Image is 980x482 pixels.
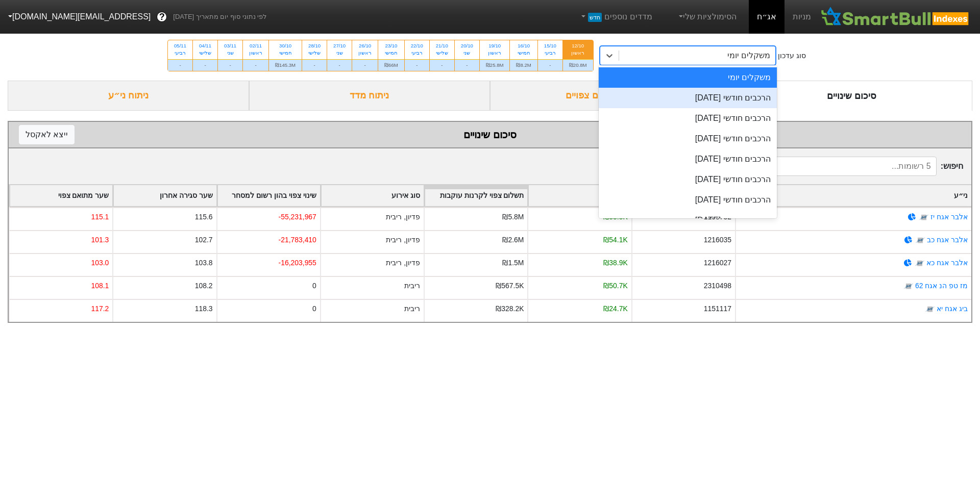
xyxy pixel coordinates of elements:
[352,59,378,71] div: -
[599,210,777,231] div: הרכבים חודשי [DATE]
[321,185,424,206] div: Toggle SortBy
[327,59,352,71] div: -
[569,42,587,49] div: 12/10
[404,281,420,291] div: ריבית
[302,59,327,71] div: -
[490,81,731,111] div: ביקושים והיצעים צפויים
[502,235,524,245] div: ₪2.6M
[195,212,213,222] div: 115.6
[279,258,316,268] div: -16,203,955
[778,50,806,61] div: סוג עדכון
[731,81,973,111] div: סיכום שינויים
[926,259,968,267] a: אלבר אגח כא
[195,258,213,268] div: 103.8
[19,125,75,144] button: ייצא לאקסל
[599,88,777,108] div: הרכבים חודשי [DATE]
[275,42,296,49] div: 30/10
[502,212,524,222] div: ₪5.8M
[704,258,731,268] div: 1216027
[113,185,216,206] div: Toggle SortBy
[174,42,186,49] div: 05/11
[378,59,404,71] div: ₪66M
[404,303,420,314] div: ריבית
[915,235,925,245] img: tase link
[569,49,587,57] div: ראשון
[741,157,963,176] span: חיפוש :
[308,42,321,49] div: 28/10
[279,212,316,222] div: -55,231,967
[91,258,109,268] div: 103.0
[819,7,972,27] img: SmartBull
[173,12,266,22] span: לפי נתוני סוף יום מתאריך [DATE]
[159,10,165,24] span: ?
[599,67,777,88] div: משקלים יומי
[195,303,213,314] div: 118.3
[91,212,109,222] div: 115.1
[384,49,398,57] div: חמישי
[528,185,631,206] div: Toggle SortBy
[195,281,213,291] div: 108.2
[603,281,627,291] div: ₪50.7K
[496,281,524,291] div: ₪567.5K
[603,212,627,222] div: ₪33.5K
[386,212,420,222] div: פדיון, ריבית
[925,304,935,314] img: tase link
[903,281,914,291] img: tase link
[308,49,321,57] div: שלישי
[249,81,491,111] div: ניתוח מדד
[599,129,777,149] div: הרכבים חודשי [DATE]
[915,258,925,268] img: tase link
[199,49,211,57] div: שלישי
[544,42,556,49] div: 15/10
[91,303,109,314] div: 117.2
[480,59,510,71] div: ₪25.8M
[8,81,249,111] div: ניתוח ני״ע
[603,303,627,314] div: ₪24.7K
[736,185,971,206] div: Toggle SortBy
[599,169,777,190] div: הרכבים חודשי [DATE]
[919,212,929,222] img: tase link
[269,59,302,71] div: ₪145.3M
[199,42,211,49] div: 04/11
[358,42,372,49] div: 26/10
[224,42,236,49] div: 03/11
[195,235,213,245] div: 102.7
[704,212,731,222] div: 1158732
[358,49,372,57] div: ראשון
[588,13,602,22] span: חדש
[516,42,531,49] div: 16/10
[10,185,112,206] div: Toggle SortBy
[704,281,731,291] div: 2310498
[704,235,731,245] div: 1216035
[599,190,777,210] div: הרכבים חודשי [DATE]
[455,59,479,71] div: -
[915,282,968,290] a: מז טפ הנ אגח 62
[91,281,109,291] div: 108.1
[502,258,524,268] div: ₪1.5M
[599,108,777,129] div: הרכבים חודשי [DATE]
[575,7,656,27] a: מדדים נוספיםחדש
[91,235,109,245] div: 101.3
[386,235,420,245] div: פדיון, ריבית
[218,59,242,71] div: -
[603,235,627,245] div: ₪54.1K
[516,49,531,57] div: חמישי
[927,236,968,244] a: אלבר אגח כב
[386,258,420,268] div: פדיון, ריבית
[461,49,473,57] div: שני
[425,185,527,206] div: Toggle SortBy
[461,42,473,49] div: 20/10
[544,49,556,57] div: רביעי
[741,157,937,176] input: 5 רשומות...
[217,185,320,206] div: Toggle SortBy
[727,49,770,62] div: משקלים יומי
[538,59,562,71] div: -
[411,49,423,57] div: רביעי
[405,59,429,71] div: -
[312,303,316,314] div: 0
[436,49,448,57] div: שלישי
[603,258,627,268] div: ₪38.9K
[174,49,186,57] div: רביעי
[673,7,741,27] a: הסימולציות שלי
[486,42,504,49] div: 19/10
